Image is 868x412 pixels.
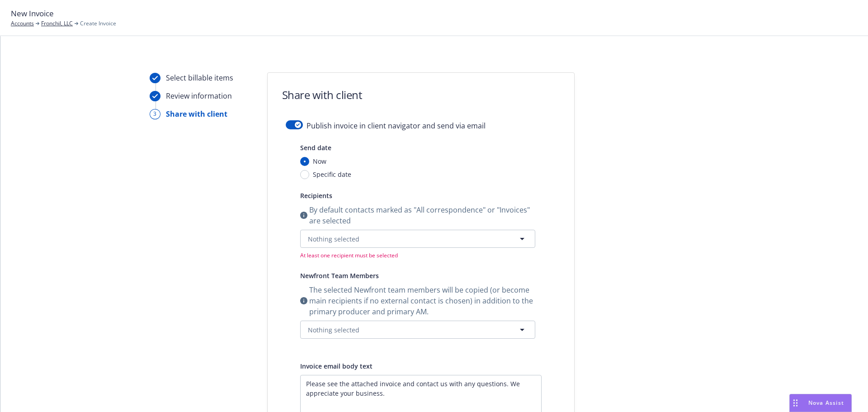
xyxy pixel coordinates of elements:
button: Nova Assist [789,394,852,412]
div: Review information [166,90,232,101]
div: Drag to move [790,394,801,412]
button: Nothing selected [300,230,535,248]
a: Fronchil, LLC [41,19,73,28]
div: 3 [150,109,160,119]
div: Share with client [166,109,227,119]
span: At least one recipient must be selected [300,251,535,259]
span: By default contacts marked as "All correspondence" or "Invoices" are selected [309,204,535,226]
h1: Share with client [282,87,363,102]
span: Newfront Team Members [300,271,379,280]
span: Nova Assist [808,399,844,407]
span: Create Invoice [80,19,116,28]
a: Accounts [11,19,34,28]
span: Nothing selected [308,234,359,244]
input: Specific date [300,170,309,179]
span: Send date [300,143,331,152]
span: Specific date [313,170,351,179]
span: Now [313,156,326,166]
span: Invoice email body text [300,362,373,370]
span: Publish invoice in client navigator and send via email [307,120,486,131]
span: Recipients [300,191,332,200]
input: Now [300,157,309,166]
button: Nothing selected [300,321,535,339]
span: Nothing selected [308,325,359,335]
span: The selected Newfront team members will be copied (or become main recipients if no external conta... [309,284,535,317]
div: Select billable items [166,72,233,83]
span: New Invoice [11,8,54,19]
